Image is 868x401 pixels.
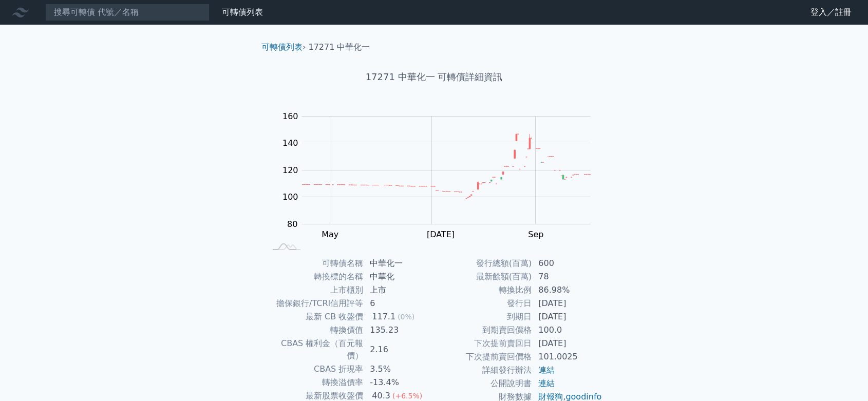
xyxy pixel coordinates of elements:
td: 2.16 [364,337,434,362]
g: Chart [277,111,606,260]
a: 連結 [538,365,555,375]
td: [DATE] [532,310,602,323]
td: 135.23 [364,323,434,337]
a: 可轉債列表 [222,7,263,17]
td: 擔保銀行/TCRI信用評等 [266,297,364,310]
li: 17271 中華化一 [309,41,370,53]
tspan: 160 [282,111,298,121]
tspan: 120 [282,165,298,175]
a: 連結 [538,378,555,388]
td: 可轉債名稱 [266,257,364,270]
td: [DATE] [532,337,602,350]
td: 上市櫃別 [266,283,364,297]
td: 上市 [364,283,434,297]
td: 600 [532,257,602,270]
td: 6 [364,297,434,310]
td: 下次提前賣回價格 [434,350,532,364]
tspan: 140 [282,138,298,148]
td: 發行日 [434,297,532,310]
td: 最新餘額(百萬) [434,270,532,283]
td: 轉換標的名稱 [266,270,364,283]
td: 101.0025 [532,350,602,364]
td: 發行總額(百萬) [434,257,532,270]
td: 最新 CB 收盤價 [266,310,364,323]
td: 86.98% [532,283,602,297]
td: 到期賣回價格 [434,323,532,337]
td: [DATE] [532,297,602,310]
td: 轉換比例 [434,283,532,297]
td: CBAS 權利金（百元報價） [266,337,364,362]
a: 可轉債列表 [261,42,303,52]
tspan: May [322,230,338,239]
li: › [261,41,306,53]
td: 中華化 [364,270,434,283]
tspan: [DATE] [427,230,455,239]
span: (0%) [398,313,414,321]
div: 117.1 [370,311,398,323]
tspan: 100 [282,192,298,202]
td: CBAS 折現率 [266,362,364,376]
h1: 17271 中華化一 可轉債詳細資訊 [253,70,615,84]
td: 公開說明書 [434,377,532,390]
td: 中華化一 [364,257,434,270]
td: 下次提前賣回日 [434,337,532,350]
td: 78 [532,270,602,283]
td: 轉換溢價率 [266,376,364,389]
td: 100.0 [532,323,602,337]
input: 搜尋可轉債 代號／名稱 [45,4,210,21]
td: -13.4% [364,376,434,389]
td: 到期日 [434,310,532,323]
tspan: 80 [287,219,297,229]
td: 詳細發行辦法 [434,364,532,377]
span: (+6.5%) [392,392,422,400]
tspan: Sep [528,230,543,239]
td: 3.5% [364,362,434,376]
a: 登入／註冊 [802,4,860,21]
td: 轉換價值 [266,323,364,337]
